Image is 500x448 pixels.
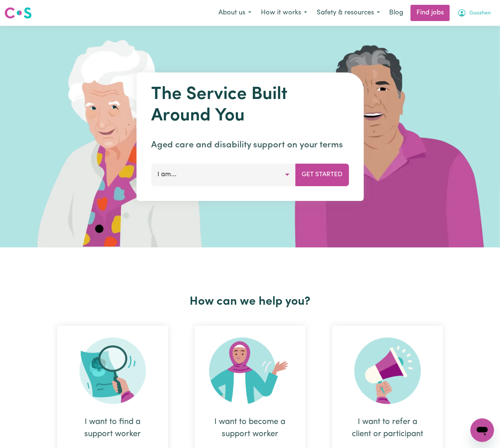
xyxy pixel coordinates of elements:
button: I am... [151,164,296,186]
iframe: Button to launch messaging window [470,418,494,442]
button: My Account [453,5,496,21]
img: Become Worker [209,338,291,404]
button: How it works [256,5,312,21]
img: Careseekers logo [4,6,32,20]
button: Safety & resources [312,5,385,21]
p: Aged care and disability support on your terms [151,138,349,152]
h1: The Service Built Around You [151,84,349,127]
div: I want to refer a client or participant [350,416,425,440]
button: Get Started [295,164,349,186]
div: I want to become a support worker [212,416,288,440]
img: Search [79,338,146,404]
a: Careseekers logo [4,4,32,21]
a: Blog [385,5,408,21]
span: Guozhen [469,9,491,17]
img: Refer [354,338,421,404]
h2: How can we help you? [44,295,456,309]
a: Find jobs [411,5,450,21]
button: About us [214,5,256,21]
div: I want to find a support worker [75,416,150,440]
